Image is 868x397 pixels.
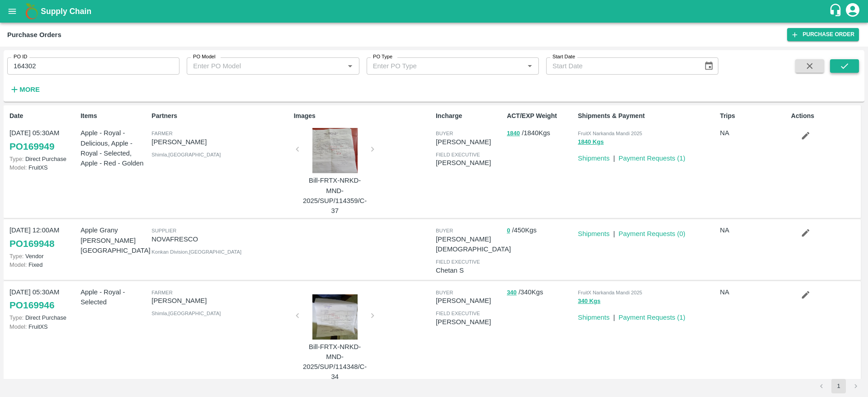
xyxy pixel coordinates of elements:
[7,57,179,75] input: Enter PO ID
[791,111,859,121] p: Actions
[80,225,148,255] p: Apple Grany [PERSON_NAME] [GEOGRAPHIC_DATA]
[9,253,24,260] span: Type:
[436,137,503,147] p: [PERSON_NAME]
[578,137,604,147] button: 1840 Kgs
[436,131,453,136] span: buyer
[80,111,148,121] p: Items
[436,234,511,255] p: [PERSON_NAME][DEMOGRAPHIC_DATA]
[507,128,574,138] p: / 1840 Kgs
[578,314,609,321] a: Shipments
[578,131,642,136] span: FruitX Narkanda Mandi 2025
[609,225,615,239] div: |
[609,150,615,163] div: |
[9,314,24,321] span: Type:
[189,60,330,72] input: Enter PO Model
[9,138,54,155] a: PO169949
[436,317,503,327] p: [PERSON_NAME]
[373,53,392,61] label: PO Type
[151,131,172,136] span: Farmer
[294,111,432,121] p: Images
[436,111,503,121] p: Incharge
[14,53,27,61] label: PO ID
[546,57,697,75] input: Start Date
[507,111,574,121] p: ACT/EXP Weight
[19,86,40,93] strong: More
[151,228,176,233] span: Supplier
[436,290,453,295] span: buyer
[578,111,716,121] p: Shipments & Payment
[151,152,221,157] span: Shimla , [GEOGRAPHIC_DATA]
[436,311,480,316] span: field executive
[552,53,575,61] label: Start Date
[9,236,54,252] a: PO169948
[151,296,290,306] p: [PERSON_NAME]
[2,1,23,22] button: open drawer
[9,261,27,268] span: Model:
[9,323,27,330] span: Model:
[9,287,77,297] p: [DATE] 05:30AM
[436,158,503,168] p: [PERSON_NAME]
[507,225,574,236] p: / 450 Kgs
[720,111,788,121] p: Trips
[436,265,503,275] p: Chetan S
[618,230,685,237] a: Payment Requests (0)
[151,290,172,295] span: Farmer
[7,29,61,41] div: Purchase Orders
[9,252,77,260] p: Vendor
[813,379,864,393] nav: pagination navigation
[700,57,717,75] button: Choose date
[41,7,91,16] b: Supply Chain
[436,228,453,233] span: buyer
[787,28,859,41] a: Purchase Order
[507,226,510,236] button: 0
[193,53,216,61] label: PO Model
[507,287,574,298] p: / 340 Kgs
[80,128,148,168] p: Apple - Royal - Delicious, Apple - Royal - Selected, Apple - Red - Golden
[578,290,642,295] span: FruitX Narkanda Mandi 2025
[720,128,788,138] p: NA
[23,2,41,20] img: logo
[151,311,221,316] span: Shimla , [GEOGRAPHIC_DATA]
[831,379,846,393] button: page 1
[41,5,829,18] a: Supply Chain
[844,2,861,21] div: account of current user
[9,322,77,331] p: FruitXS
[369,60,509,72] input: Enter PO Type
[151,249,241,255] span: Konkan Division , [GEOGRAPHIC_DATA]
[151,111,290,121] p: Partners
[436,296,503,306] p: [PERSON_NAME]
[578,155,609,162] a: Shipments
[9,163,77,172] p: FruitXS
[9,111,77,121] p: Date
[720,225,788,235] p: NA
[618,314,685,321] a: Payment Requests (1)
[578,230,609,237] a: Shipments
[436,152,480,157] span: field executive
[151,137,290,147] p: [PERSON_NAME]
[7,82,42,97] button: More
[829,3,844,19] div: customer-support
[301,342,369,382] p: Bill-FRTX-NRKD-MND-2025/SUP/114348/C-34
[80,287,148,307] p: Apple - Royal - Selected
[301,175,369,216] p: Bill-FRTX-NRKD-MND-2025/SUP/114359/C-37
[9,128,77,138] p: [DATE] 05:30AM
[9,164,27,171] span: Model:
[618,155,685,162] a: Payment Requests (1)
[524,60,536,72] button: Open
[9,156,24,162] span: Type:
[151,234,290,244] p: NOVAFRESCO
[9,260,77,269] p: Fixed
[578,296,600,307] button: 340 Kgs
[507,288,517,298] button: 340
[9,155,77,163] p: Direct Purchase
[9,313,77,322] p: Direct Purchase
[344,60,356,72] button: Open
[609,309,615,322] div: |
[507,128,520,139] button: 1840
[720,287,788,297] p: NA
[9,297,54,313] a: PO169946
[436,259,480,265] span: field executive
[9,225,77,235] p: [DATE] 12:00AM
